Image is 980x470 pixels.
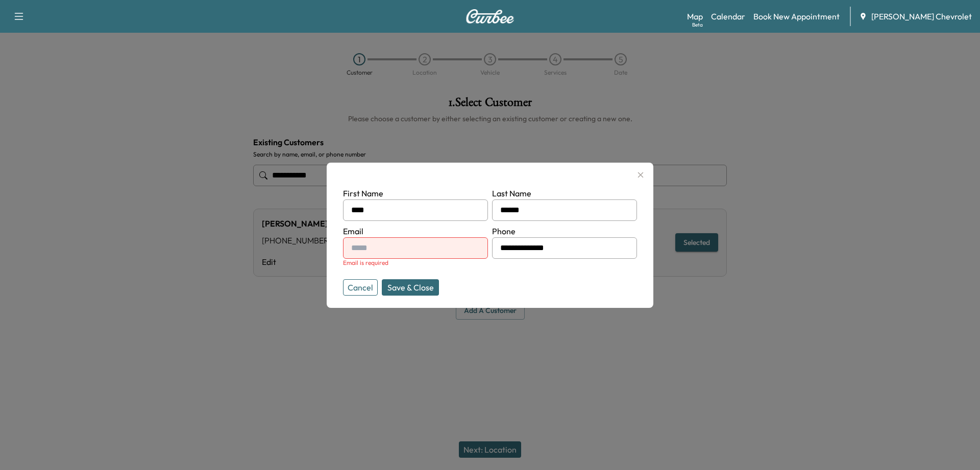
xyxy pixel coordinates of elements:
label: Last Name [492,188,531,198]
button: Save & Close [382,279,439,296]
span: [PERSON_NAME] Chevrolet [871,10,972,23]
label: Email [343,226,363,236]
a: Calendar [711,10,745,23]
div: Beta [692,21,703,29]
button: Cancel [343,279,378,296]
a: Book New Appointment [753,10,840,23]
a: MapBeta [687,10,703,23]
label: First Name [343,188,383,198]
div: Email is required [343,259,488,267]
img: Curbee Logo [465,9,514,24]
label: Phone [492,226,516,236]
